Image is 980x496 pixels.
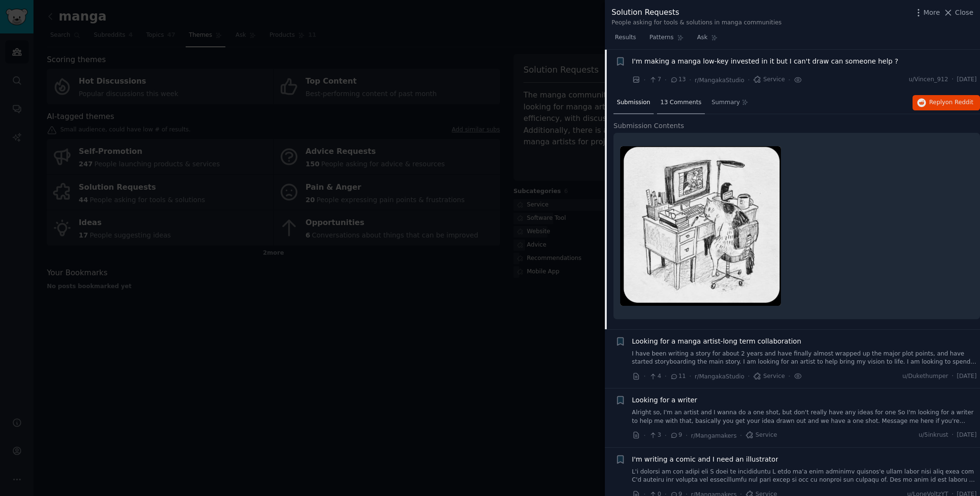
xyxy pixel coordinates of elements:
[753,372,785,381] span: Service
[649,372,661,381] span: 4
[632,336,802,346] a: Looking for a manga artist-long term collaboration
[902,372,948,381] span: u/Dukethumper
[649,431,661,440] span: 3
[909,75,948,84] span: u/Vincen_912
[649,75,661,84] span: 7
[694,30,721,50] a: Ask
[697,33,708,42] span: Ask
[644,431,646,441] span: ·
[632,395,698,405] a: Looking for a writer
[670,431,682,440] span: 9
[788,75,790,85] span: ·
[913,8,940,18] button: More
[924,8,940,18] span: More
[644,371,646,381] span: ·
[612,30,639,50] a: Results
[620,146,781,306] img: I'm making a manga low-key invested in it but I can't draw can someone help ?
[695,373,745,380] span: r/MangakaStudio
[686,431,688,441] span: ·
[712,98,740,107] span: Summary
[952,431,954,440] span: ·
[665,371,667,381] span: ·
[919,431,948,440] span: u/5inkrust
[612,19,781,27] div: People asking for tools & solutions in manga communities
[632,468,977,485] a: L'i dolorsi am con adipi eli S doei te incididuntu L etdo ma'a enim adminimv quisnos'e ullam labo...
[660,98,702,107] span: 13 Comments
[644,75,646,85] span: ·
[691,432,736,439] span: r/Mangamakers
[615,33,636,42] span: Results
[753,75,785,84] span: Service
[957,75,977,84] span: [DATE]
[632,56,899,66] a: I'm making a manga low-key invested in it but I can't draw can someone help ?
[613,121,684,131] span: Submission Contents
[649,33,673,42] span: Patterns
[913,95,980,110] button: Replyon Reddit
[943,8,973,18] button: Close
[946,99,973,106] span: on Reddit
[929,98,973,107] span: Reply
[632,454,779,464] a: I'm writing a comic and I need an illustrator
[646,30,687,50] a: Patterns
[788,371,790,381] span: ·
[955,8,973,18] span: Close
[695,77,745,84] span: r/MangakaStudio
[632,409,977,425] a: Alright so, I'm an artist and I wanna do a one shot, but don't really have any ideas for one So I...
[612,7,781,19] div: Solution Requests
[957,431,977,440] span: [DATE]
[617,98,650,107] span: Submission
[952,372,954,381] span: ·
[689,371,691,381] span: ·
[747,75,749,85] span: ·
[746,431,777,440] span: Service
[665,431,667,441] span: ·
[747,371,749,381] span: ·
[632,350,977,367] a: I have been writing a story for about 2 years and have finally almost wrapped up the major plot p...
[670,75,686,84] span: 13
[665,75,667,85] span: ·
[670,372,686,381] span: 11
[689,75,691,85] span: ·
[740,431,742,441] span: ·
[952,75,954,84] span: ·
[957,372,977,381] span: [DATE]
